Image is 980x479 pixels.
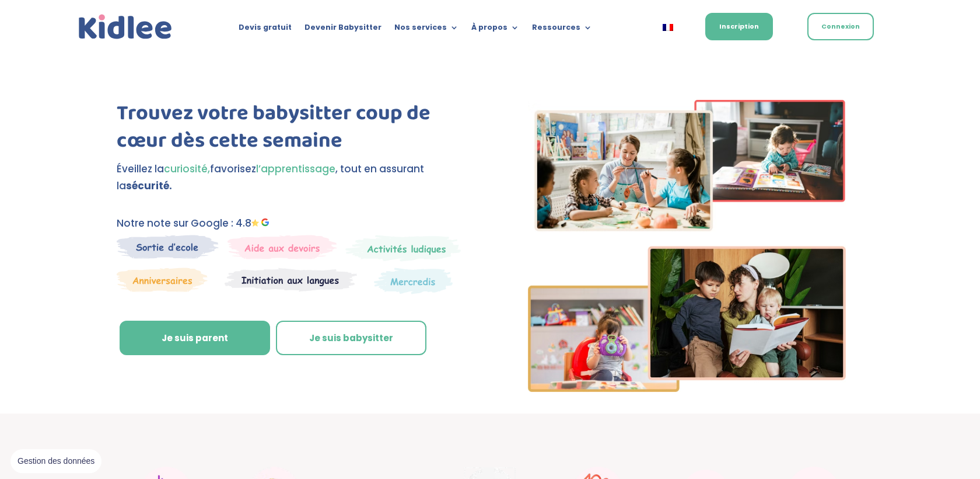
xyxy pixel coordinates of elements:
a: Devis gratuit [239,23,292,36]
a: Je suis parent [120,321,270,356]
img: weekends [228,235,337,259]
a: Inscription [705,13,773,40]
img: Anniversaire [117,268,208,292]
a: Nos services [394,23,459,36]
button: Gestion des données [10,449,101,474]
img: Mercredi [345,235,461,262]
a: Devenir Babysitter [304,23,381,36]
img: Atelier thematique [225,268,357,292]
span: curiosité, [164,162,210,176]
picture: Imgs-2 [528,381,846,395]
a: Je suis babysitter [276,321,426,356]
h1: Trouvez votre babysitter coup de cœur dès cette semaine [117,100,470,161]
img: logo_kidlee_bleu [76,12,175,43]
img: Sortie decole [117,235,219,259]
strong: sécurité. [126,179,172,193]
span: Gestion des données [17,456,94,467]
p: Notre note sur Google : 4.8 [117,215,470,232]
img: Thematique [374,268,453,294]
a: Ressources [532,23,592,36]
img: Français [663,24,673,31]
p: Éveillez la favorisez , tout en assurant la [117,161,470,195]
a: Connexion [807,13,874,40]
span: l’apprentissage [256,162,335,176]
a: À propos [471,23,519,36]
a: Kidlee Logo [76,12,175,43]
